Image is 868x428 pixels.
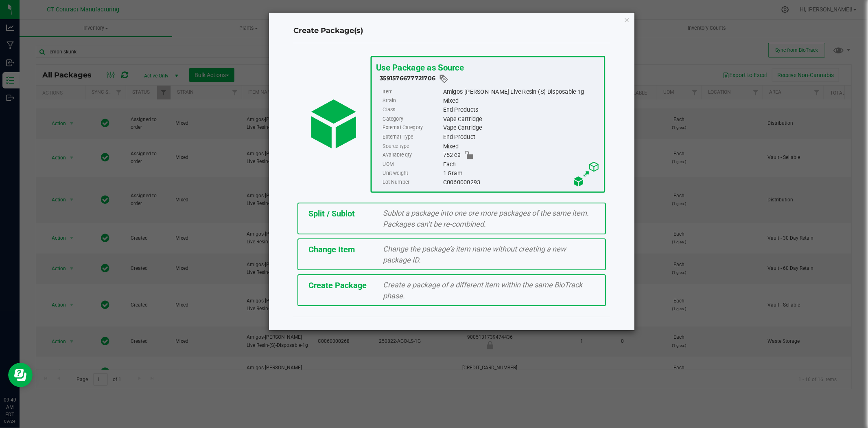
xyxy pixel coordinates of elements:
iframe: Resource center [8,363,33,387]
div: Vape Cartridge [443,124,600,132]
label: UOM [383,160,441,169]
div: Vape Cartridge [443,115,600,124]
span: Split / Sublot [308,209,355,218]
label: Unit weight [383,169,441,178]
span: Change the package’s item name without creating a new package ID. [383,245,566,264]
div: C0060000293 [443,178,600,187]
div: 1 Gram [443,169,600,178]
div: End Product [443,132,600,141]
label: Class [383,106,441,115]
span: Use Package as Source [376,62,464,73]
label: Category [383,115,441,124]
label: Source type [383,142,441,151]
span: 752 ea [443,151,461,160]
span: Create Package [308,280,367,290]
div: End Products [443,106,600,115]
label: Item [383,87,441,96]
span: Change Item [308,245,355,254]
span: Create a package of a different item within the same BioTrack phase. [383,280,583,300]
div: 3591576677721706 [380,74,600,84]
h4: Create Package(s) [293,26,610,36]
span: Sublot a package into one ore more packages of the same item. Packages can’t be re-combined. [383,209,589,228]
div: Each [443,160,600,169]
label: Available qty [383,151,441,160]
label: Lot Number [383,178,441,187]
div: Mixed [443,96,600,105]
div: Mixed [443,142,600,151]
label: External Type [383,132,441,141]
label: Strain [383,96,441,105]
label: External Category [383,124,441,132]
div: Amigos-[PERSON_NAME] Live Resin-(S)-Disposable-1g [443,87,600,96]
